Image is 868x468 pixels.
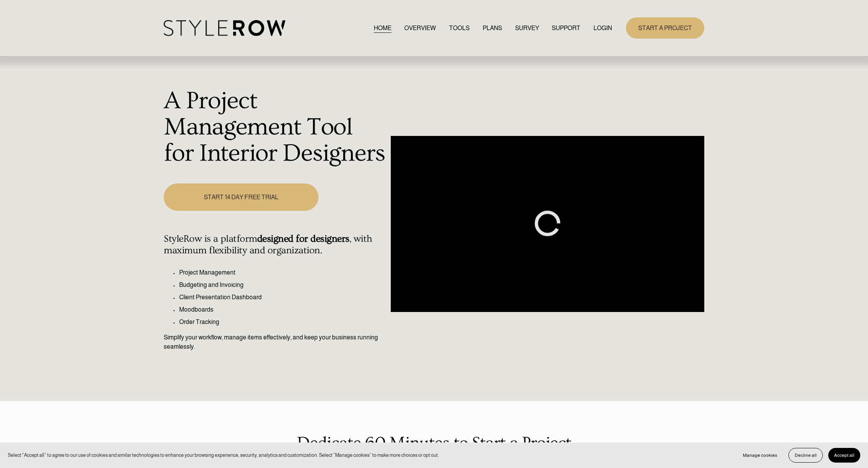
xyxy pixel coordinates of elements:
span: Accept all [834,453,854,458]
p: Client Presentation Dashboard [179,293,387,302]
span: Manage cookies [743,453,777,458]
h4: StyleRow is a platform , with maximum flexibility and organization. [164,233,387,256]
p: Order Tracking [179,317,387,327]
img: StyleRow [164,20,285,36]
span: Decline all [795,453,817,458]
h1: A Project Management Tool for Interior Designers [164,88,387,166]
button: Manage cookies [737,448,783,463]
p: Budgeting and Invoicing [179,280,387,290]
p: Select “Accept all” to agree to our use of cookies and similar technologies to enhance your brows... [8,451,439,459]
p: Project Management [179,268,387,277]
a: LOGIN [593,23,612,33]
p: Moodboards [179,305,387,314]
a: PLANS [483,23,502,33]
a: folder dropdown [552,23,580,33]
span: SUPPORT [552,24,580,33]
a: OVERVIEW [404,23,436,33]
a: START A PROJECT [626,17,704,39]
a: HOME [374,23,392,33]
strong: designed for designers [257,233,349,244]
p: Dedicate 60 Minutes to Start a Project [164,430,704,456]
a: START 14 DAY FREE TRIAL [164,183,318,211]
a: SURVEY [515,23,539,33]
button: Decline all [788,448,823,463]
p: Simplify your workflow, manage items effectively, and keep your business running seamlessly. [164,333,387,351]
a: TOOLS [449,23,470,33]
button: Accept all [828,448,860,463]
